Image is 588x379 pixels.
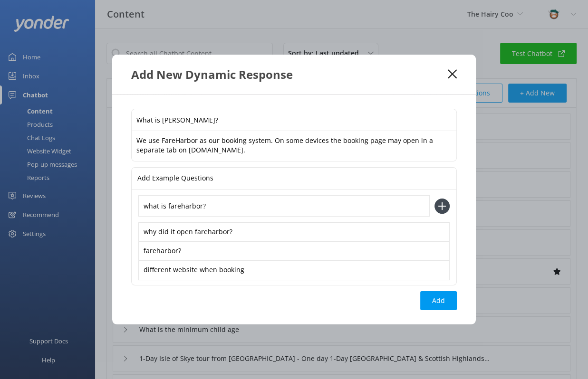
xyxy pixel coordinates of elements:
input: Add customer expression [138,195,430,217]
div: Add New Dynamic Response [131,66,448,82]
button: Close [448,69,457,79]
button: Add [420,291,457,310]
div: different website when booking [138,260,450,280]
textarea: We use FareHarbor as our booking system. On some devices the booking page may open in a separate ... [132,131,456,161]
input: Type a new question... [132,109,456,131]
div: why did it open fareharbor? [138,222,450,242]
p: Add Example Questions [137,168,213,189]
div: fareharbor? [138,241,450,261]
